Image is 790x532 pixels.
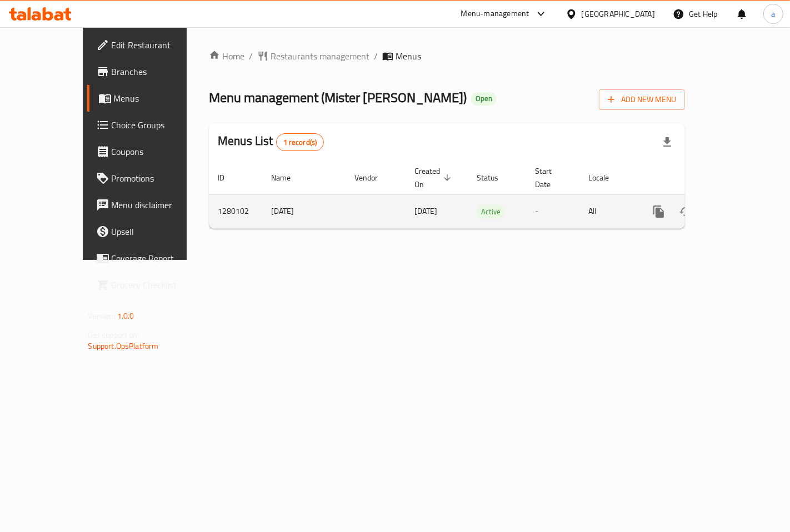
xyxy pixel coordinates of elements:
span: Open [471,94,497,103]
a: Coverage Report [87,245,214,272]
span: Edit Restaurant [112,38,206,52]
span: a [771,8,775,20]
table: enhanced table [209,161,761,229]
td: - [526,194,579,228]
button: Change Status [672,198,699,225]
a: Grocery Checklist [87,272,214,298]
span: Coupons [112,145,206,158]
a: Choice Groups [87,112,214,138]
span: Grocery Checklist [112,278,206,292]
span: Start Date [535,164,566,191]
span: Locale [588,171,623,184]
a: Restaurants management [257,49,369,63]
a: Menus [87,85,214,112]
span: Menus [114,92,206,105]
span: 1 record(s) [277,137,324,148]
span: Get support on: [88,328,139,342]
div: Menu-management [461,7,529,21]
span: Active [477,205,505,218]
span: Promotions [112,172,206,185]
li: / [374,49,378,63]
button: Add New Menu [599,89,685,110]
span: Add New Menu [608,93,676,107]
li: / [249,49,253,63]
button: more [646,198,672,225]
span: Coverage Report [112,252,206,265]
span: 1.0.0 [117,309,134,323]
a: Branches [87,58,214,85]
a: Edit Restaurant [87,32,214,58]
div: [GEOGRAPHIC_DATA] [582,8,655,20]
div: Open [471,92,497,106]
span: Created On [414,164,454,191]
td: All [579,194,637,228]
a: Upsell [87,218,214,245]
span: Upsell [112,225,206,238]
td: [DATE] [262,194,346,228]
th: Actions [637,161,761,195]
div: Export file [654,129,681,155]
a: Promotions [87,165,214,192]
span: Vendor [354,171,392,184]
span: Restaurants management [271,49,369,63]
span: Branches [112,65,206,78]
span: ID [218,171,239,184]
span: Version: [88,309,116,323]
span: Status [477,171,513,184]
span: Choice Groups [112,118,206,132]
a: Menu disclaimer [87,192,214,218]
span: Menus [396,49,421,63]
a: Coupons [87,138,214,165]
td: 1280102 [209,194,262,228]
div: Total records count [276,133,324,151]
span: Menu management ( Mister [PERSON_NAME] ) [209,85,467,110]
a: Support.OpsPlatform [88,339,159,353]
a: Home [209,49,244,63]
nav: breadcrumb [209,49,685,63]
span: [DATE] [414,204,437,218]
span: Menu disclaimer [112,198,206,212]
span: Name [271,171,305,184]
h2: Menus List [218,133,324,151]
